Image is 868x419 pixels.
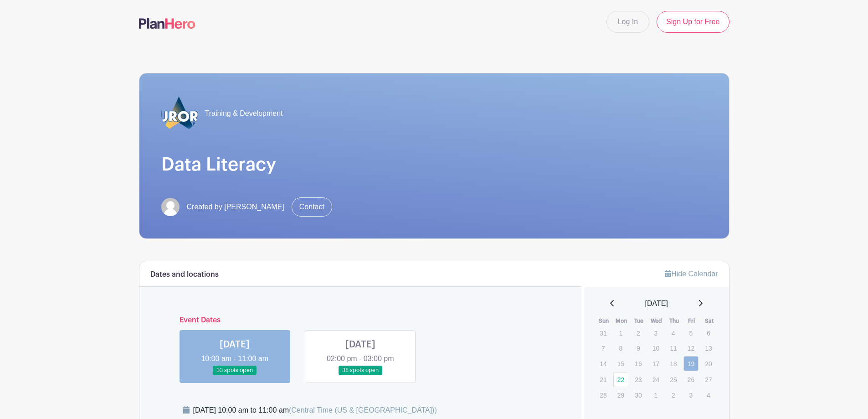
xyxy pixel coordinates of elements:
[665,316,683,326] th: Thu
[665,270,718,278] a: Hide Calendar
[187,202,284,212] span: Created by [PERSON_NAME]
[648,341,663,355] p: 10
[648,372,663,387] p: 24
[596,372,611,387] p: 21
[613,326,628,340] p: 1
[606,11,649,33] a: Log In
[172,316,549,325] h6: Event Dates
[613,388,628,402] p: 29
[596,341,611,355] p: 7
[630,316,648,326] th: Tue
[613,357,628,371] p: 15
[701,341,716,355] p: 13
[683,356,699,371] a: 19
[631,326,646,340] p: 2
[683,326,699,340] p: 5
[700,316,718,326] th: Sat
[701,388,716,402] p: 4
[161,95,198,132] img: 2023_COA_Horiz_Logo_PMS_BlueStroke%204.png
[596,357,611,371] p: 14
[666,388,681,402] p: 2
[683,372,699,387] p: 26
[161,154,707,176] h1: Data Literacy
[666,341,681,355] p: 11
[683,388,699,402] p: 3
[613,341,628,355] p: 8
[648,316,666,326] th: Wed
[613,372,628,387] a: 22
[613,316,631,326] th: Mon
[666,326,681,340] p: 4
[648,388,663,402] p: 1
[683,316,701,326] th: Fri
[701,372,716,387] p: 27
[701,357,716,371] p: 20
[648,357,663,371] p: 17
[645,298,668,309] span: [DATE]
[193,405,437,416] div: [DATE] 10:00 am to 11:00 am
[701,326,716,340] p: 6
[666,357,681,371] p: 18
[683,341,699,355] p: 12
[631,357,646,371] p: 16
[150,270,219,279] h6: Dates and locations
[631,341,646,355] p: 9
[205,108,283,119] span: Training & Development
[648,326,663,340] p: 3
[666,372,681,387] p: 25
[631,372,646,387] p: 23
[596,326,611,340] p: 31
[161,198,180,216] img: default-ce2991bfa6775e67f084385cd625a349d9dcbb7a52a09fb2fda1e96e2d18dcdb.png
[595,316,613,326] th: Sun
[596,388,611,402] p: 28
[631,388,646,402] p: 30
[139,18,195,29] img: logo-507f7623f17ff9eddc593b1ce0a138ce2505c220e1c5a4e2b4648c50719b7d32.svg
[289,406,437,414] span: (Central Time (US & [GEOGRAPHIC_DATA]))
[657,11,729,33] a: Sign Up for Free
[292,197,332,217] a: Contact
